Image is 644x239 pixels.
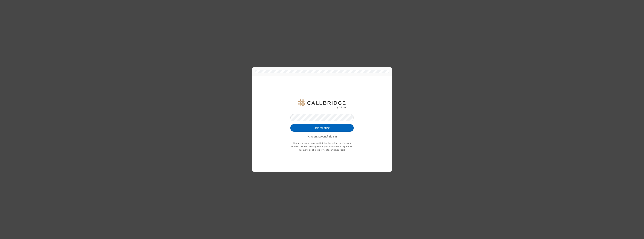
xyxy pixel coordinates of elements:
[329,134,337,139] button: Sign in
[290,141,354,151] p: By entering your name and joining this online meeting you consent to have Callbridge store your I...
[290,134,354,139] p: Have an account?
[298,99,346,108] img: QA Selenium DO NOT DELETE OR CHANGE
[329,135,337,138] strong: Sign in
[290,124,354,132] button: Join meeting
